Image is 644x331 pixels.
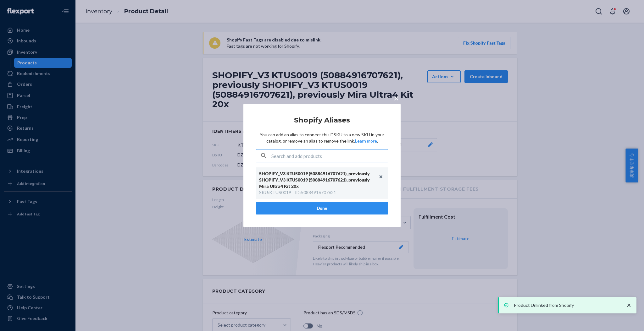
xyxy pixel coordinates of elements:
[256,132,388,144] p: You can add an alias to connect this DSKU to a new SKU in your catalog, or remove an alias to rem...
[514,302,619,308] p: Product Unlinked from Shopify
[259,189,291,196] div: SKU : KTUS0019
[271,149,388,162] input: Search and add products
[376,172,386,182] button: Unlink
[394,93,399,103] span: ×
[259,171,379,189] div: SHOPIFY_V3 KTUS0019 (50884916707621), previously SHOPIFY_V3 KTUS0019 (50884916707621), previously...
[295,189,336,196] div: ID : 50884916707621
[355,138,377,144] a: Learn more
[256,117,388,124] h2: Shopify Aliases
[256,202,388,214] button: Done
[626,302,632,308] svg: close toast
